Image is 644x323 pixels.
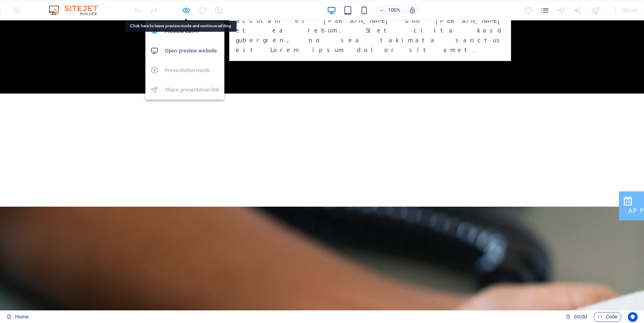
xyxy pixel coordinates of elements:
[628,312,637,322] button: Usercentrics
[540,6,549,15] i: Pages (Ctrl+Alt+S)
[375,5,404,15] button: 100%
[388,5,401,15] h6: 100%
[574,312,587,322] span: 00 00
[165,46,219,56] h6: Open preview website
[594,312,621,322] button: Code
[540,5,550,15] button: pages
[409,7,416,14] i: On resize automatically adjust zoom level to fit chosen device.
[47,5,108,15] img: Editor Logo
[165,26,219,36] h6: Preview Ctrl+P
[565,312,587,322] h6: Session time
[580,314,581,320] span: :
[7,312,29,322] a: Click to cancel selection. Double-click to open Pages
[597,312,618,322] span: Code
